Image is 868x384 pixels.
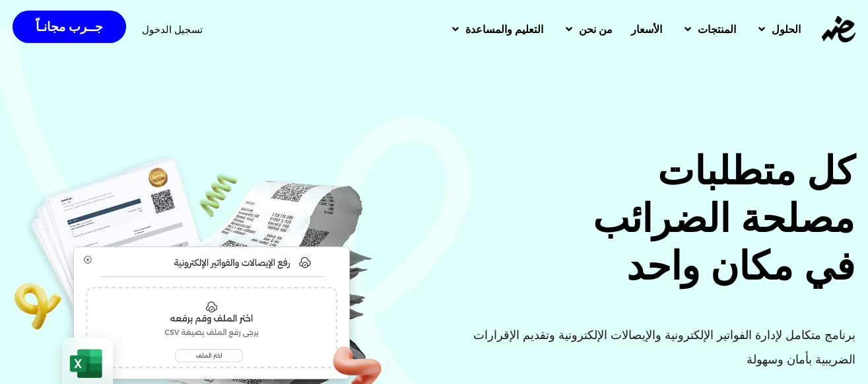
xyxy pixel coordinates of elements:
[36,20,103,33] span: جــرب مجانـاً
[631,21,662,37] span: الأسعار
[772,21,801,37] span: الحلول
[579,21,613,37] span: من نحن
[552,12,622,46] a: من نحن
[822,16,856,42] img: eDariba
[439,12,552,46] a: التعليم والمساعدة
[142,24,203,34] a: تسجيل الدخول
[698,21,736,37] span: المنتجات
[442,147,855,290] h2: كل متطلبات مصلحة الضرائب في مكان واحد
[745,12,810,46] a: الحلول
[13,11,126,43] a: جــرب مجانـاً
[465,21,543,37] span: التعليم والمساعدة
[622,12,671,46] a: الأسعار
[671,12,745,46] a: المنتجات
[442,323,855,372] p: برنامج متكامل لإدارة الفواتير الإلكترونية والإيصالات الإلكترونية وتقديم الإقرارات الضريبية بأمان ...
